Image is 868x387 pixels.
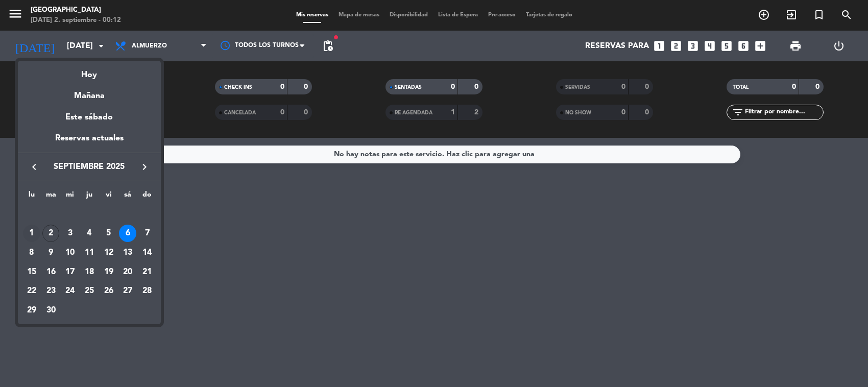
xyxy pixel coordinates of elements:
[119,263,136,281] div: 20
[137,243,157,262] td: 14 de septiembre de 2025
[41,189,61,205] th: martes
[61,282,79,300] div: 24
[119,282,136,300] div: 27
[60,282,80,301] td: 24 de septiembre de 2025
[81,263,98,281] div: 18
[60,189,80,205] th: miércoles
[80,189,99,205] th: jueves
[41,301,61,320] td: 30 de septiembre de 2025
[28,161,40,173] i: keyboard_arrow_left
[60,262,80,282] td: 17 de septiembre de 2025
[80,282,99,301] td: 25 de septiembre de 2025
[118,224,138,243] td: 6 de septiembre de 2025
[119,225,136,242] div: 6
[138,244,156,261] div: 14
[99,282,118,301] td: 26 de septiembre de 2025
[100,225,117,242] div: 5
[138,161,151,173] i: keyboard_arrow_right
[23,282,40,300] div: 22
[18,61,161,82] div: Hoy
[22,189,41,205] th: lunes
[22,205,157,224] td: SEP.
[137,262,157,282] td: 21 de septiembre de 2025
[41,282,61,301] td: 23 de septiembre de 2025
[81,225,98,242] div: 4
[23,302,40,319] div: 29
[22,282,41,301] td: 22 de septiembre de 2025
[81,282,98,300] div: 25
[118,282,138,301] td: 27 de septiembre de 2025
[118,189,138,205] th: sábado
[41,224,61,243] td: 2 de septiembre de 2025
[99,262,118,282] td: 19 de septiembre de 2025
[119,244,136,261] div: 13
[42,244,60,261] div: 9
[43,160,135,174] span: septiembre 2025
[42,302,60,319] div: 30
[99,189,118,205] th: viernes
[42,282,60,300] div: 23
[80,262,99,282] td: 18 de septiembre de 2025
[138,225,156,242] div: 7
[42,263,60,281] div: 16
[23,225,40,242] div: 1
[80,224,99,243] td: 4 de septiembre de 2025
[135,160,154,174] button: keyboard_arrow_right
[118,243,138,262] td: 13 de septiembre de 2025
[22,224,41,243] td: 1 de septiembre de 2025
[61,225,79,242] div: 3
[61,244,79,261] div: 10
[99,224,118,243] td: 5 de septiembre de 2025
[81,244,98,261] div: 11
[18,132,161,153] div: Reservas actuales
[41,262,61,282] td: 16 de septiembre de 2025
[22,243,41,262] td: 8 de septiembre de 2025
[25,160,43,174] button: keyboard_arrow_left
[22,262,41,282] td: 15 de septiembre de 2025
[23,263,40,281] div: 15
[138,263,156,281] div: 21
[137,282,157,301] td: 28 de septiembre de 2025
[18,103,161,132] div: Este sábado
[60,243,80,262] td: 10 de septiembre de 2025
[42,225,60,242] div: 2
[137,224,157,243] td: 7 de septiembre de 2025
[99,243,118,262] td: 12 de septiembre de 2025
[23,244,40,261] div: 8
[61,263,79,281] div: 17
[80,243,99,262] td: 11 de septiembre de 2025
[100,244,117,261] div: 12
[60,224,80,243] td: 3 de septiembre de 2025
[118,262,138,282] td: 20 de septiembre de 2025
[22,301,41,320] td: 29 de septiembre de 2025
[100,282,117,300] div: 26
[138,282,156,300] div: 28
[41,243,61,262] td: 9 de septiembre de 2025
[100,263,117,281] div: 19
[137,189,157,205] th: domingo
[18,82,161,103] div: Mañana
